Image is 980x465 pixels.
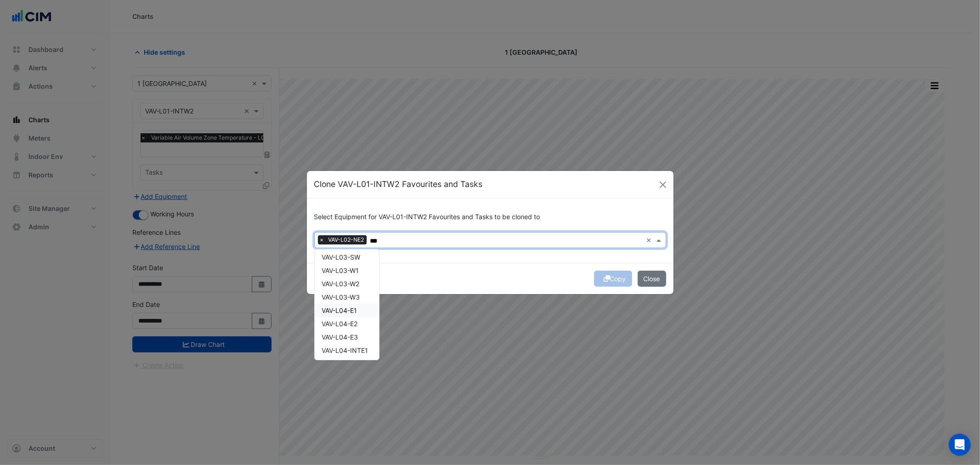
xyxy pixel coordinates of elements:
span: VAV-L04-E1 [322,306,357,314]
span: VAV-L04-INTE1 [322,346,368,354]
span: VAV-L04-E2 [322,320,358,328]
button: Close [656,178,670,192]
h5: Clone VAV-L01-INTW2 Favourites and Tasks [314,178,483,190]
span: VAV-L03-W1 [322,267,359,274]
h6: Select Equipment for VAV-L01-INTW2 Favourites and Tasks to be cloned to [314,213,666,221]
span: VAV-L03-W2 [322,280,360,288]
span: VAV-L03-W3 [322,293,360,301]
span: VAV-L03-SW [322,253,361,261]
div: Open Intercom Messenger [949,434,971,456]
ng-dropdown-panel: Options list [314,249,380,360]
span: VAV-L04-E3 [322,333,358,341]
span: Clear [646,235,654,245]
button: Close [638,271,666,287]
span: × [318,235,326,244]
span: VAV-L02-NE2 [326,235,367,244]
